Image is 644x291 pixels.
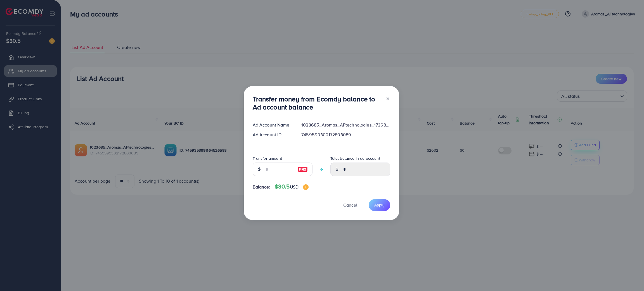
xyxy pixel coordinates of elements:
[290,184,299,190] span: USD
[253,156,282,161] label: Transfer amount
[298,166,308,173] img: image
[374,202,385,208] span: Apply
[343,202,357,208] span: Cancel
[330,156,380,161] label: Total balance in ad account
[369,199,390,211] button: Apply
[336,199,364,211] button: Cancel
[297,122,394,128] div: 1023685_Aromas_AFtechnologies_1736823312700
[275,183,309,190] h4: $30.5
[620,266,640,287] iframe: Chat
[253,95,381,111] h3: Transfer money from Ecomdy balance to Ad account balance
[253,184,270,190] span: Balance:
[303,184,309,190] img: image
[248,122,297,128] div: Ad Account Name
[297,132,394,138] div: 7459599302172803089
[248,132,297,138] div: Ad Account ID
